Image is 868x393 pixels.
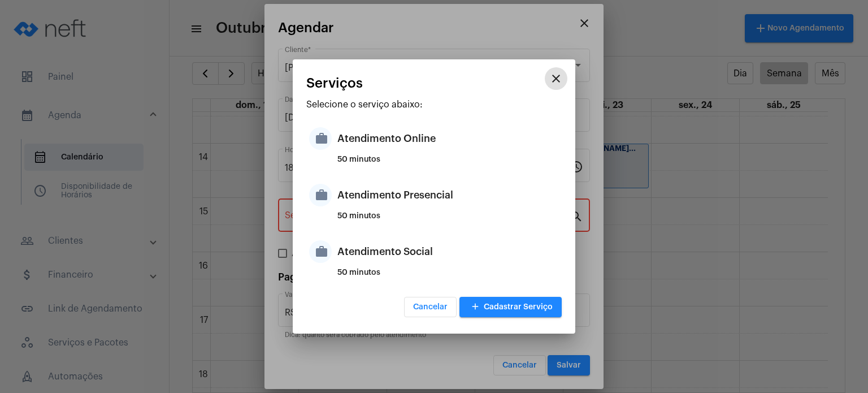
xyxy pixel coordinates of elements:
[337,178,559,212] div: Atendimento Presencial
[404,297,457,317] button: Cancelar
[337,122,559,156] div: Atendimento Online
[309,127,332,150] mat-icon: work
[459,297,562,317] button: Cadastrar Serviço
[468,303,553,311] span: Cadastrar Serviço
[549,72,563,85] mat-icon: close
[337,212,559,229] div: 50 minutos
[413,303,448,311] span: Cancelar
[309,184,332,206] mat-icon: work
[468,300,482,315] mat-icon: add
[337,235,559,269] div: Atendimento Social
[309,240,332,263] mat-icon: work
[306,100,562,110] p: Selecione o serviço abaixo:
[337,269,559,286] div: 50 minutos
[337,156,559,172] div: 50 minutos
[306,76,363,90] span: Serviços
